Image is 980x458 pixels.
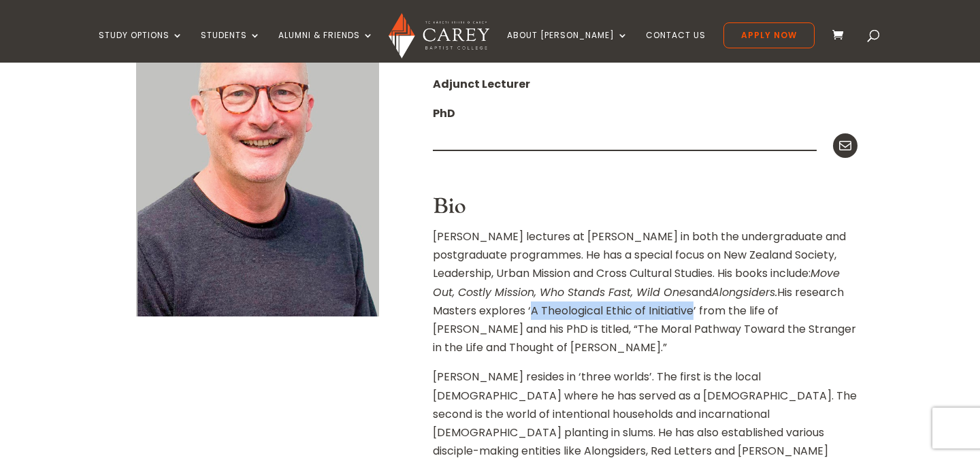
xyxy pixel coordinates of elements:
[433,194,857,227] h3: Bio
[723,22,815,48] a: Apply Now
[433,105,455,121] strong: PhD
[201,31,261,63] a: Students
[646,31,706,63] a: Contact Us
[99,31,183,63] a: Study Options
[507,31,628,63] a: About [PERSON_NAME]
[433,76,530,92] strong: Adjunct Lecturer
[433,227,857,367] p: [PERSON_NAME] lectures at [PERSON_NAME] in both the undergraduate and postgraduate programmes. He...
[433,265,840,299] em: Move Out, Costly Mission, Who Stands Fast, Wild Ones
[389,13,489,59] img: Carey Baptist College
[278,31,374,63] a: Alumni & Friends
[712,284,777,300] em: Alongsiders.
